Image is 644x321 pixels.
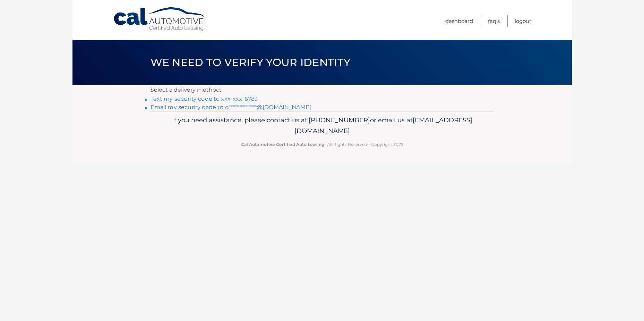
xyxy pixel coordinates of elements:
p: If you need assistance, please contact us at: or email us at [155,115,489,137]
a: Text my security code to xxx-xxx-6783 [151,96,258,102]
p: Select a delivery method: [151,85,494,95]
a: Logout [515,15,531,27]
a: FAQ's [488,15,500,27]
p: - All Rights Reserved - Copyright 2025 [155,141,489,148]
span: We need to verify your identity [151,56,351,69]
a: Cal Automotive [113,7,207,32]
a: Dashboard [445,15,473,27]
span: [PHONE_NUMBER] [309,116,370,124]
strong: Cal Automotive Certified Auto Leasing [241,142,324,147]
